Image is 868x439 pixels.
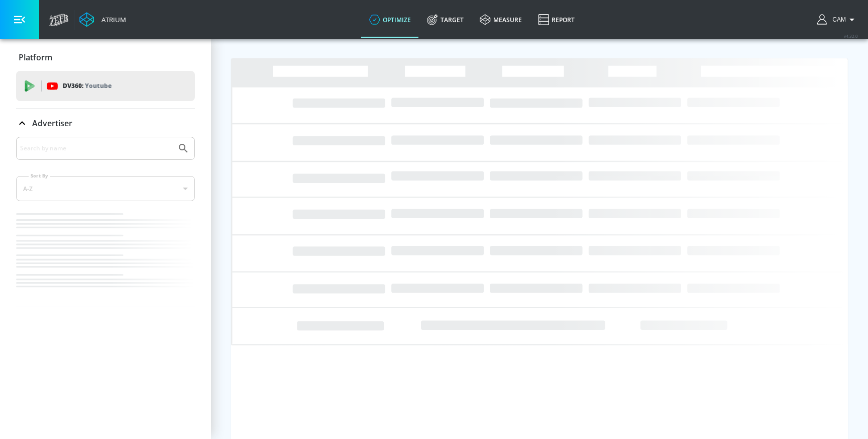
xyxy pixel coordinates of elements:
[817,14,858,26] button: Cam
[419,2,472,38] a: Target
[63,80,112,92] p: DV360:
[16,137,195,307] div: Advertiser
[79,12,126,27] a: Atrium
[361,2,419,38] a: optimize
[29,172,50,179] label: Sort By
[19,52,52,63] p: Platform
[472,2,530,38] a: measure
[530,2,583,38] a: Report
[20,142,172,155] input: Search by name
[85,80,112,91] p: Youtube
[16,71,195,101] div: DV360: Youtube
[32,118,72,129] p: Advertiser
[97,15,126,24] div: Atrium
[844,33,858,39] span: v 4.32.0
[828,16,846,23] span: login as: cam.dublin@zefr.com
[16,176,195,201] div: A-Z
[16,209,195,307] nav: list of Advertiser
[16,109,195,137] div: Advertiser
[16,43,195,71] div: Platform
